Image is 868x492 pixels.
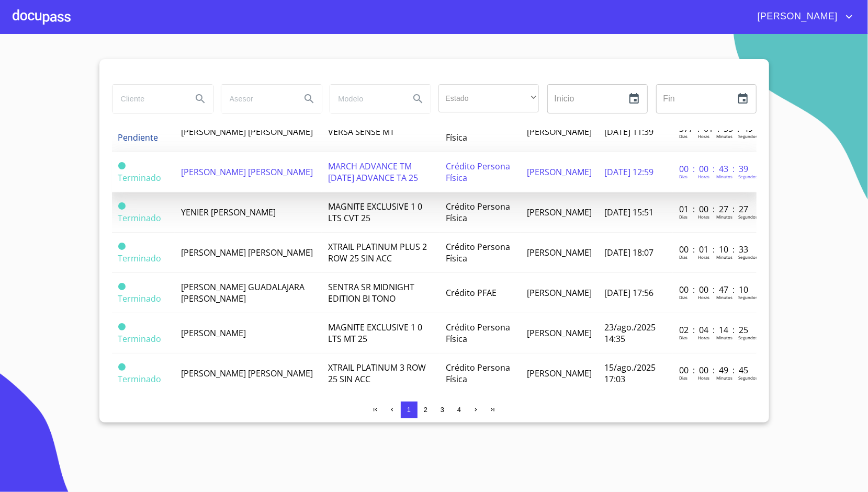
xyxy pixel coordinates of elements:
span: 23/ago./2025 14:35 [605,322,656,345]
p: 01 : 00 : 27 : 27 [679,203,750,215]
span: Terminado [118,373,162,385]
p: Horas [698,375,709,381]
span: Crédito Persona Física [446,201,511,224]
span: Terminado [118,172,162,184]
button: account of current user [750,8,855,25]
p: Minutos [716,294,732,300]
p: Dias [679,335,687,340]
span: Crédito Persona Física [446,120,511,143]
span: MAGNITE EXCLUSIVE 1 0 LTS CVT 25 [328,201,422,224]
span: Terminado [118,323,126,330]
button: 3 [434,402,451,418]
span: 1 [407,406,411,414]
p: Minutos [716,335,732,340]
span: [PERSON_NAME] [527,368,592,379]
p: 00 : 01 : 10 : 33 [679,244,750,255]
span: [PERSON_NAME] [527,247,592,258]
span: Terminado [118,212,162,224]
p: Horas [698,294,709,300]
button: Search [188,86,213,111]
span: MAGNITE EXCLUSIVE 1 0 LTS MT 25 [328,322,422,345]
p: Segundos [738,214,758,220]
p: Minutos [716,214,732,220]
p: Horas [698,254,709,260]
p: Segundos [738,375,758,381]
span: Crédito Persona Física [446,161,511,184]
span: Crédito Persona Física [446,362,511,385]
div: ​ [438,84,539,112]
p: Dias [679,294,687,300]
input: search [221,85,292,113]
p: Horas [698,133,709,139]
p: Segundos [738,133,758,139]
span: Terminado [118,333,162,345]
span: Crédito PFAE [446,287,497,299]
p: Horas [698,335,709,340]
span: [PERSON_NAME] GUADALAJARA [PERSON_NAME] [181,281,305,304]
span: [PERSON_NAME] [527,287,592,299]
span: [PERSON_NAME] [181,327,246,339]
span: [PERSON_NAME] [PERSON_NAME] [181,368,313,379]
span: [PERSON_NAME] [527,166,592,178]
span: Terminado [118,162,126,169]
p: 00 : 00 : 47 : 10 [679,284,750,295]
span: MARCH ADVANCE TM [DATE] ADVANCE TA 25 [328,161,418,184]
p: Minutos [716,133,732,139]
p: Segundos [738,294,758,300]
p: 00 : 00 : 49 : 45 [679,364,750,376]
input: search [112,85,184,113]
p: Dias [679,214,687,220]
span: 4 [457,406,461,414]
span: [PERSON_NAME] [PERSON_NAME] [181,166,313,178]
span: [DATE] 18:07 [605,247,654,258]
p: Segundos [738,174,758,179]
span: Terminado [118,293,162,304]
span: [PERSON_NAME] [527,126,592,138]
p: Segundos [738,254,758,260]
span: Pendiente [118,132,159,143]
input: search [330,85,401,113]
span: 3 [441,406,444,414]
span: YENIER [PERSON_NAME] [181,207,276,218]
p: 00 : 00 : 43 : 39 [679,163,750,175]
p: Minutos [716,254,732,260]
p: 02 : 04 : 14 : 25 [679,324,750,336]
span: XTRAIL PLATINUM PLUS 2 ROW 25 SIN ACC [328,241,427,264]
button: 4 [451,402,468,418]
span: [PERSON_NAME] [527,327,592,339]
span: [DATE] 11:39 [605,126,654,138]
span: [DATE] 17:56 [605,287,654,299]
button: Search [405,86,431,111]
p: Dias [679,375,687,381]
span: VERSA SENSE MT [328,126,394,138]
span: [PERSON_NAME] [527,207,592,218]
span: 2 [424,406,427,414]
span: [DATE] 12:59 [605,166,654,178]
p: Minutos [716,174,732,179]
span: SENTRA SR MIDNIGHT EDITION BI TONO [328,281,414,304]
span: Terminado [118,363,126,371]
span: 15/ago./2025 17:03 [605,362,656,385]
span: Terminado [118,253,162,264]
p: Horas [698,214,709,220]
button: 1 [401,402,418,418]
p: Horas [698,174,709,179]
span: [PERSON_NAME] [PERSON_NAME] [181,126,313,138]
p: Dias [679,174,687,179]
span: Crédito Persona Física [446,241,511,264]
span: [PERSON_NAME] [PERSON_NAME] [181,247,313,258]
span: XTRAIL PLATINUM 3 ROW 25 SIN ACC [328,362,426,385]
p: Minutos [716,375,732,381]
span: [PERSON_NAME] [750,8,843,25]
p: Dias [679,254,687,260]
button: 2 [418,402,434,418]
span: Terminado [118,202,126,210]
p: Dias [679,133,687,139]
span: [DATE] 15:51 [605,207,654,218]
span: Terminado [118,243,126,250]
span: Crédito Persona Física [446,322,511,345]
p: Segundos [738,335,758,340]
span: Terminado [118,283,126,290]
button: Search [297,86,322,111]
